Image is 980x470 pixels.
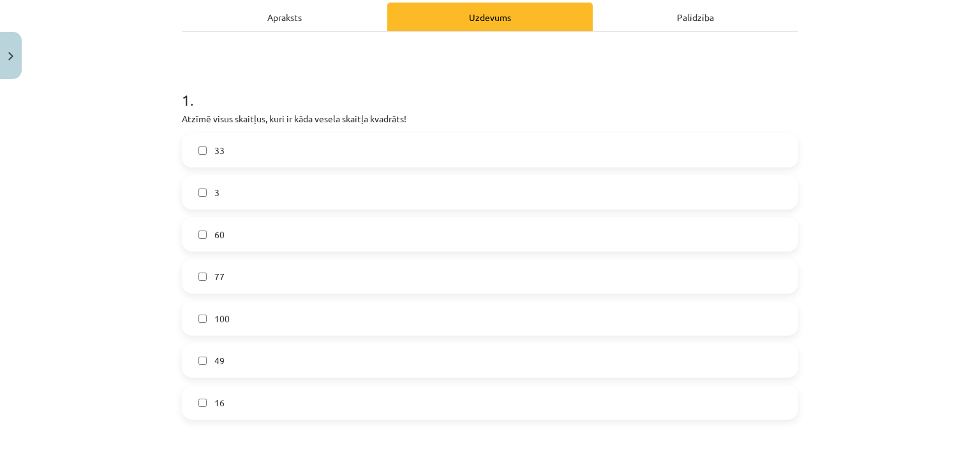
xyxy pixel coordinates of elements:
[182,112,798,125] p: Atzīmē visus skaitļus, kuri ir kāda vesela skaitļa kvadrāts!
[182,3,387,31] div: Apraksts
[198,231,207,239] input: 60
[198,315,207,323] input: 100
[214,270,225,283] span: 77
[198,399,207,407] input: 16
[198,189,207,197] input: 3
[198,146,207,155] input: 33
[214,186,219,199] span: 3
[198,357,207,365] input: 49
[214,354,225,367] span: 49
[198,273,207,281] input: 77
[8,52,13,61] img: icon-close-lesson-0947bae3869378f0d4975bcd49f059093ad1ed9edebbc8119c70593378902aed.svg
[214,228,225,241] span: 60
[182,69,798,108] h1: 1 .
[593,3,798,31] div: Palīdzība
[214,144,225,157] span: 33
[387,3,593,31] div: Uzdevums
[214,396,225,409] span: 16
[214,312,230,325] span: 100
